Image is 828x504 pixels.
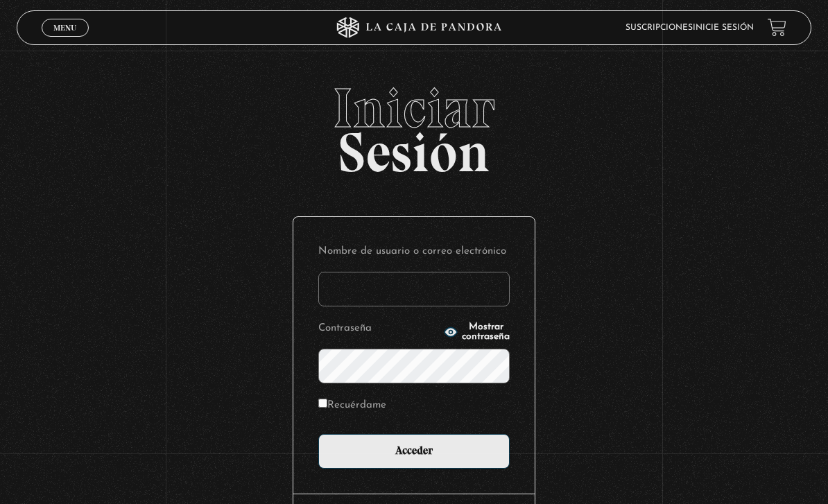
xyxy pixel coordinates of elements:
span: Mostrar contraseña [462,322,510,342]
span: Cerrar [49,35,81,44]
span: Iniciar [17,80,811,136]
label: Recuérdame [318,396,386,415]
label: Nombre de usuario o correo electrónico [318,242,510,261]
a: Inicie sesión [693,24,754,32]
input: Acceder [318,434,510,469]
label: Contraseña [318,319,440,338]
a: View your shopping cart [768,18,786,37]
a: Suscripciones [626,24,693,32]
input: Recuérdame [318,399,327,408]
button: Mostrar contraseña [444,322,510,342]
h2: Sesión [17,80,811,169]
span: Menu [53,24,76,32]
